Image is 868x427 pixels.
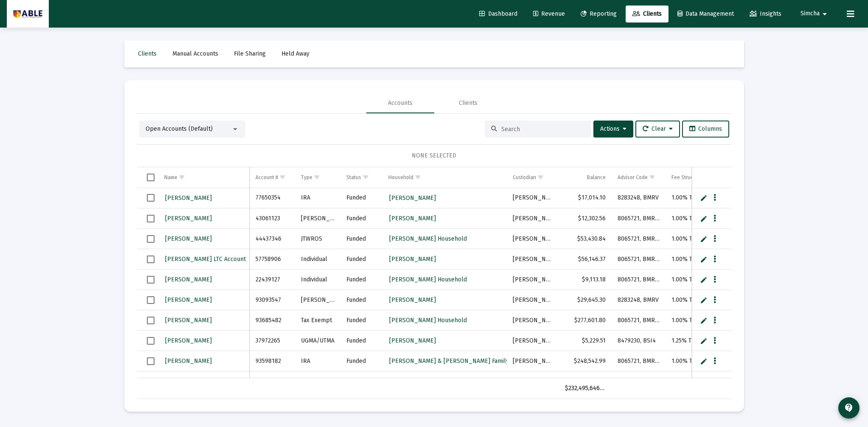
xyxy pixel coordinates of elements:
span: [PERSON_NAME] [165,194,212,202]
td: $248,542.99 [559,351,612,371]
a: [PERSON_NAME] Household [388,314,468,326]
div: Funded [346,316,376,325]
div: Funded [346,255,376,264]
a: File Sharing [227,45,272,62]
div: Account # [256,174,278,181]
div: Accounts [388,99,413,107]
a: [PERSON_NAME] [388,212,437,225]
a: Held Away [275,45,316,62]
td: [PERSON_NAME] [507,249,559,270]
span: [PERSON_NAME] [165,276,212,283]
td: 22439127 [250,270,295,290]
td: IRA [295,351,340,371]
span: [PERSON_NAME] LTC Account [165,256,246,263]
td: 1.00% Tier [666,290,727,310]
input: Search [501,126,584,133]
span: Dashboard [479,10,517,17]
a: Edit [700,215,708,222]
td: $5,229.51 [559,331,612,351]
td: 64359871 [250,371,295,392]
td: 1.00% Tier [666,249,727,270]
td: [PERSON_NAME] [507,351,559,371]
td: [PERSON_NAME] [507,270,559,290]
td: $9,113.18 [559,270,612,290]
div: Select all [147,174,154,181]
td: Individual [295,270,340,290]
a: Clients [131,45,163,62]
td: [PERSON_NAME] [507,188,559,208]
span: [PERSON_NAME] & [PERSON_NAME] Family Household [389,357,540,365]
span: Data Management [677,10,734,17]
td: [PERSON_NAME] [295,208,340,229]
td: 8479230, BSI4 [612,331,666,351]
div: Select row [147,194,154,202]
div: Funded [346,296,376,304]
a: [PERSON_NAME] [164,212,213,225]
td: 57758906 [250,249,295,270]
a: [PERSON_NAME] [164,273,213,286]
td: 1.00% Tier [666,270,727,290]
span: [PERSON_NAME] Household [389,317,467,324]
div: Funded [346,235,376,243]
td: 8283248, BMRV [612,290,666,310]
div: Household [388,174,413,181]
div: Select row [147,256,154,263]
td: [PERSON_NAME] [507,310,559,331]
td: [PERSON_NAME] [507,208,559,229]
a: Clients [626,6,669,22]
div: Funded [346,377,376,386]
span: Clients [632,10,662,17]
span: Actions [600,125,626,132]
div: Name [164,174,177,181]
td: 1.00% Tier [666,351,727,371]
td: 1.00% Tier [666,188,727,208]
span: Held Away [281,50,309,57]
span: [PERSON_NAME] [389,215,436,222]
td: 44437346 [250,229,295,249]
img: Dashboard [13,6,42,22]
td: UGMA/UTMA [295,331,340,351]
a: [PERSON_NAME] [164,233,213,245]
td: IRA [295,188,340,208]
a: Edit [700,337,708,345]
td: 43061123 [250,208,295,229]
span: [PERSON_NAME] [389,337,436,344]
td: JTWROS [295,229,340,249]
td: Tax Exempt [295,310,340,331]
a: [PERSON_NAME] [164,192,213,204]
a: Edit [700,235,708,243]
a: Edit [700,378,708,385]
span: [PERSON_NAME] [389,194,436,202]
td: Column Account # [250,167,295,188]
span: [PERSON_NAME] [165,317,212,324]
td: 8065721, BMRW [612,270,666,290]
td: $29,645.30 [559,290,612,310]
td: Column Name [158,167,250,188]
td: [PERSON_NAME] [507,229,559,249]
a: Edit [700,276,708,284]
div: NONE SELECTED [144,152,725,160]
span: Revenue [533,10,565,17]
a: Edit [700,357,708,365]
div: Select row [147,378,154,385]
div: Fee Structure(s) [671,174,708,181]
a: Edit [700,194,708,202]
div: Select row [147,276,154,284]
div: $232,495,646.69 [565,384,606,393]
td: 8065721, BMRW [612,249,666,270]
a: [PERSON_NAME] [388,253,437,265]
a: Data Management [671,6,741,22]
div: Custodian [513,174,536,181]
span: Show filter options for column 'Type' [314,174,320,180]
span: Simcha [801,10,820,17]
td: 8065721, BMRW [612,310,666,331]
a: [PERSON_NAME] [388,192,437,204]
td: 8065721, BMRW [612,229,666,249]
a: Edit [700,296,708,304]
td: 8065721, BMRW [612,208,666,229]
div: Data grid [137,167,731,399]
mat-icon: arrow_drop_down [820,6,830,22]
a: Manual Accounts [166,45,225,62]
div: Select row [147,337,154,345]
a: [PERSON_NAME] [164,334,213,347]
